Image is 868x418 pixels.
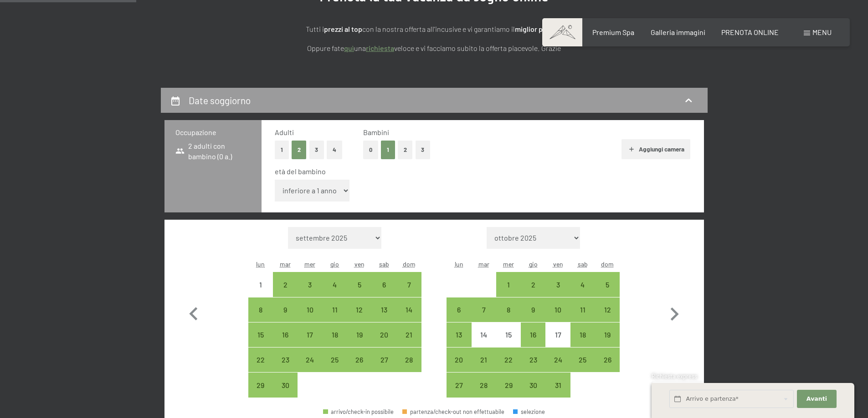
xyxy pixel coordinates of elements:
[522,382,544,404] div: 30
[323,409,394,415] div: arrivo/check-in possibile
[546,281,569,304] div: 3
[478,260,489,268] abbr: martedì
[496,373,521,397] div: arrivo/check-in possibile
[298,322,322,347] div: Wed Sep 17 2025
[595,322,620,347] div: Sun Oct 19 2025
[570,272,595,297] div: arrivo/check-in possibile
[292,141,307,159] button: 2
[347,347,372,372] div: arrivo/check-in possibile
[273,297,298,322] div: arrivo/check-in possibile
[323,297,347,322] div: arrivo/check-in possibile
[570,272,595,297] div: Sat Oct 04 2025
[397,331,420,354] div: 21
[571,281,594,304] div: 4
[546,306,569,329] div: 10
[571,356,594,379] div: 25
[372,347,396,372] div: Sat Sep 27 2025
[497,306,520,329] div: 8
[546,382,569,404] div: 31
[521,347,545,372] div: Thu Oct 23 2025
[570,297,595,322] div: arrivo/check-in possibile
[249,382,272,404] div: 29
[521,297,545,322] div: Thu Oct 09 2025
[546,356,569,379] div: 24
[372,322,396,347] div: Sat Sep 20 2025
[175,127,251,137] h3: Occupazione
[372,297,396,322] div: arrivo/check-in possibile
[721,28,779,36] a: PRENOTA ONLINE
[472,322,496,347] div: Tue Oct 14 2025
[274,382,297,404] div: 30
[570,322,595,347] div: arrivo/check-in possibile
[189,95,251,106] h2: Date soggiorno
[298,281,321,304] div: 3
[521,272,545,297] div: arrivo/check-in possibile
[592,28,634,36] a: Premium Spa
[397,356,420,379] div: 28
[496,322,521,347] div: arrivo/check-in non effettuabile
[812,28,832,36] span: Menu
[324,356,346,379] div: 25
[595,297,620,322] div: arrivo/check-in possibile
[497,331,520,354] div: 15
[396,347,421,372] div: Sun Sep 28 2025
[545,272,570,297] div: arrivo/check-in possibile
[373,281,395,304] div: 6
[545,347,570,372] div: arrivo/check-in possibile
[304,260,315,268] abbr: mercoledì
[571,331,594,354] div: 18
[347,297,372,322] div: Fri Sep 12 2025
[248,322,273,347] div: arrivo/check-in possibile
[473,331,495,354] div: 14
[472,322,496,347] div: arrivo/check-in non effettuabile
[372,272,396,297] div: arrivo/check-in possibile
[298,347,322,372] div: Wed Sep 24 2025
[447,373,471,397] div: arrivo/check-in possibile
[522,306,544,329] div: 9
[273,373,298,397] div: arrivo/check-in possibile
[323,272,347,297] div: arrivo/check-in possibile
[416,141,431,159] button: 3
[323,322,347,347] div: arrivo/check-in possibile
[347,347,372,372] div: Fri Sep 26 2025
[248,272,273,297] div: Mon Sep 01 2025
[379,260,389,268] abbr: sabato
[515,25,560,33] strong: miglior prezzo
[363,141,378,159] button: 0
[472,373,496,397] div: arrivo/check-in possibile
[298,356,321,379] div: 24
[447,322,471,347] div: Mon Oct 13 2025
[472,297,496,322] div: Tue Oct 07 2025
[275,141,289,159] button: 1
[596,356,619,379] div: 26
[496,347,521,372] div: arrivo/check-in possibile
[545,322,570,347] div: Fri Oct 17 2025
[273,373,298,397] div: Tue Sep 30 2025
[403,260,416,268] abbr: domenica
[529,260,538,268] abbr: giovedì
[621,139,690,159] button: Aggiungi camera
[496,297,521,322] div: arrivo/check-in possibile
[273,347,298,372] div: Tue Sep 23 2025
[545,297,570,322] div: arrivo/check-in possibile
[298,297,322,322] div: arrivo/check-in possibile
[372,272,396,297] div: Sat Sep 06 2025
[273,297,298,322] div: Tue Sep 09 2025
[496,297,521,322] div: Wed Oct 08 2025
[496,322,521,347] div: Wed Oct 15 2025
[546,331,569,354] div: 17
[447,322,471,347] div: arrivo/check-in possibile
[398,141,413,159] button: 2
[595,297,620,322] div: Sun Oct 12 2025
[497,382,520,404] div: 29
[522,331,544,354] div: 16
[298,331,321,354] div: 17
[521,322,545,347] div: arrivo/check-in possibile
[595,347,620,372] div: arrivo/check-in possibile
[570,322,595,347] div: Sat Oct 18 2025
[324,306,346,329] div: 11
[248,297,273,322] div: arrivo/check-in possibile
[298,306,321,329] div: 10
[545,322,570,347] div: arrivo/check-in non effettuabile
